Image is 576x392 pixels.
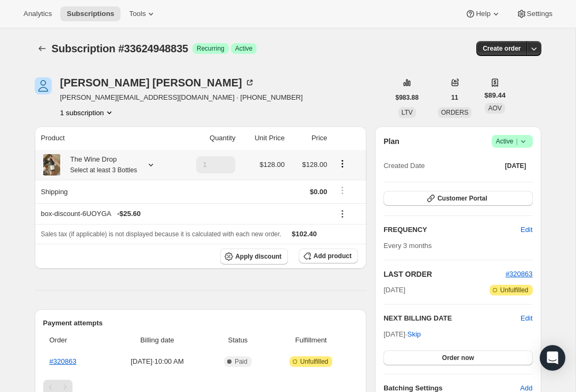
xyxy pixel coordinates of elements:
h2: Plan [383,136,399,147]
span: Edit [521,225,532,235]
button: Apply discount [220,249,288,265]
span: Active [235,44,253,53]
span: Skip [407,329,421,340]
a: #320863 [50,357,77,365]
span: Customer Portal [437,194,487,203]
span: [DATE] · [383,330,421,338]
button: Product actions [334,158,351,170]
span: | [516,137,517,146]
div: box-discount-6UOYGA [41,209,327,219]
span: $102.40 [292,230,317,238]
button: Create order [476,41,527,56]
th: Quantity [178,126,239,150]
span: $128.00 [260,161,285,169]
th: Price [288,126,331,150]
span: Settings [527,10,553,18]
button: Tools [123,6,163,21]
button: Shipping actions [334,185,351,196]
span: Tools [129,10,146,18]
span: $983.88 [396,93,419,102]
th: Product [35,126,178,150]
span: Active [496,136,529,147]
span: Billing date [109,335,205,346]
span: AOV [488,105,501,112]
span: Samuel Brinker [35,77,52,94]
span: Sales tax (if applicable) is not displayed because it is calculated with each new order. [41,230,282,238]
span: Order now [442,354,474,362]
span: $0.00 [310,188,327,196]
span: Recurring [197,44,225,53]
span: Analytics [23,10,52,18]
span: Subscriptions [67,10,114,18]
div: Open Intercom Messenger [540,345,565,371]
a: #320863 [506,270,533,278]
span: [PERSON_NAME][EMAIL_ADDRESS][DOMAIN_NAME] · [PHONE_NUMBER] [60,92,303,103]
span: Unfulfilled [300,357,329,366]
button: #320863 [506,269,533,279]
span: [DATE] [505,162,526,170]
span: Every 3 months [383,242,431,250]
span: Status [212,335,264,346]
h2: LAST ORDER [383,269,506,279]
th: Order [43,329,106,352]
small: Select at least 3 Bottles [70,166,137,174]
span: Unfulfilled [500,286,529,294]
span: $89.44 [484,90,506,101]
span: Add product [314,252,351,260]
button: Analytics [17,6,58,21]
span: [DATE] [383,285,405,295]
span: [DATE] · 10:00 AM [109,356,205,367]
div: The Wine Drop [62,154,137,175]
button: 11 [445,90,465,105]
button: Subscriptions [60,6,121,21]
button: Subscriptions [35,41,50,56]
button: Edit [514,221,539,238]
span: Create order [483,44,521,53]
h2: FREQUENCY [383,225,521,235]
button: Order now [383,350,532,365]
span: $128.00 [302,161,327,169]
button: [DATE] [499,158,533,173]
button: Product actions [60,107,115,118]
span: Paid [235,357,247,366]
div: [PERSON_NAME] [PERSON_NAME] [60,77,255,88]
span: Help [476,10,490,18]
button: $983.88 [389,90,425,105]
span: ORDERS [441,109,468,116]
button: Edit [521,313,532,324]
button: Help [459,6,507,21]
span: Apply discount [235,252,282,261]
span: Fulfillment [270,335,351,346]
h2: NEXT BILLING DATE [383,313,521,324]
th: Unit Price [238,126,287,150]
button: Add product [299,249,358,263]
span: - $25.60 [117,209,141,219]
button: Customer Portal [383,191,532,206]
button: Settings [510,6,559,21]
span: 11 [451,93,458,102]
span: LTV [402,109,413,116]
span: Created Date [383,161,425,171]
th: Shipping [35,180,178,203]
h2: Payment attempts [43,318,358,329]
button: Skip [401,326,427,343]
span: Subscription #33624948835 [52,43,188,54]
